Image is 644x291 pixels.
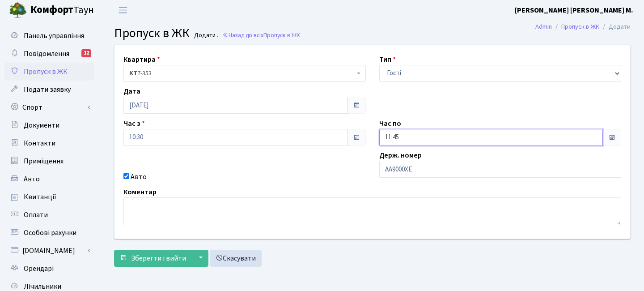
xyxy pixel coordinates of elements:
input: AA0001AA [379,161,622,178]
label: Авто [131,171,147,182]
a: Admin [535,22,552,31]
a: Спорт [4,98,94,116]
span: Авто [24,174,40,184]
label: Дата [123,86,140,97]
a: Назад до всіхПропуск в ЖК [222,31,300,39]
a: Особові рахунки [4,224,94,242]
a: [DOMAIN_NAME] [4,242,94,260]
nav: breadcrumb [522,17,644,36]
b: [PERSON_NAME] [PERSON_NAME] М. [515,5,633,15]
a: Авто [4,170,94,188]
span: Пропуск в ЖК [114,24,190,42]
span: Таун [30,3,94,18]
li: Додати [599,22,631,32]
a: Орендарі [4,260,94,278]
span: Особові рахунки [24,228,76,238]
span: Подати заявку [24,85,71,94]
span: <b>КТ</b>&nbsp;&nbsp;&nbsp;&nbsp;7-353 [123,65,366,82]
button: Переключити навігацію [112,3,134,17]
span: Орендарі [24,264,54,274]
label: Держ. номер [379,150,422,161]
span: Зберегти і вийти [131,253,186,263]
a: Контакти [4,134,94,152]
span: Приміщення [24,156,64,166]
span: Квитанції [24,192,56,202]
b: Комфорт [30,3,73,17]
span: Пропуск в ЖК [263,31,300,39]
a: Пропуск в ЖК [4,63,94,81]
label: Коментар [123,187,157,197]
a: Скасувати [210,250,262,267]
span: <b>КТ</b>&nbsp;&nbsp;&nbsp;&nbsp;7-353 [129,69,355,78]
small: Додати . [192,32,218,39]
span: Документи [24,120,59,130]
a: [PERSON_NAME] [PERSON_NAME] М. [515,5,633,16]
label: Квартира [123,54,160,65]
a: Приміщення [4,152,94,170]
a: Панель управління [4,27,94,45]
label: Тип [379,54,396,65]
div: 12 [81,49,91,57]
a: Повідомлення12 [4,45,94,63]
a: Оплати [4,206,94,224]
span: Контакти [24,138,55,148]
a: Подати заявку [4,81,94,98]
span: Панель управління [24,31,84,41]
a: Документи [4,116,94,134]
b: КТ [129,69,137,78]
span: Оплати [24,210,48,220]
span: Пропуск в ЖК [24,67,68,77]
span: Повідомлення [24,49,69,59]
button: Зберегти і вийти [114,250,192,267]
label: Час з [123,118,145,129]
a: Пропуск в ЖК [561,22,599,31]
img: logo.png [9,1,27,19]
label: Час по [379,118,401,129]
a: Квитанції [4,188,94,206]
